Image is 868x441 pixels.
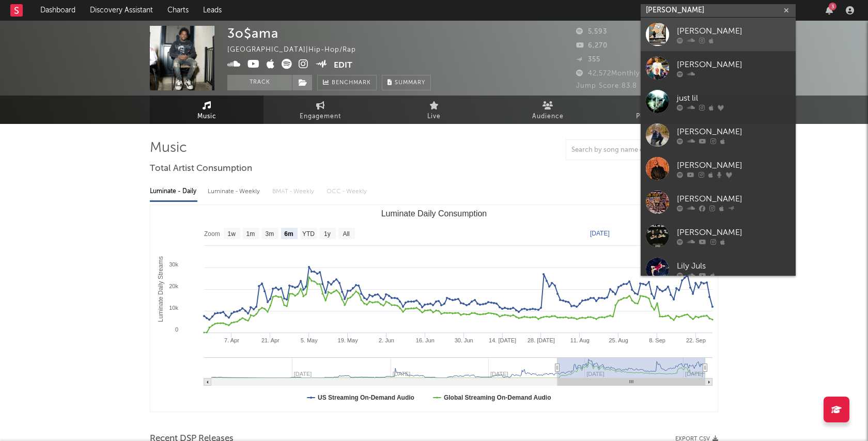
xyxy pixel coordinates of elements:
text: 1w [228,230,236,238]
text: 30. Jun [455,337,473,343]
a: [PERSON_NAME] [641,185,796,219]
div: Luminate - Weekly [208,183,262,200]
span: Music [197,111,216,123]
a: Engagement [263,96,377,124]
text: US Streaming On-Demand Audio [318,394,414,401]
button: Track [227,75,292,90]
input: Search for artists [641,4,796,17]
a: [PERSON_NAME] [641,219,796,253]
div: [GEOGRAPHIC_DATA] | Hip-Hop/Rap [227,44,368,56]
text: 7. Apr [224,337,239,343]
text: 1y [324,230,331,238]
a: Music [150,96,263,124]
span: 6,270 [576,42,608,49]
div: just lil [677,92,791,104]
span: Benchmark [332,77,371,89]
input: Search by song name or URL [566,146,675,154]
text: All [343,230,349,238]
a: Benchmark [317,75,377,90]
div: [PERSON_NAME] [677,226,791,239]
div: [PERSON_NAME] [677,193,791,205]
a: Lily Juls [641,253,796,286]
text: 16. Jun [416,337,435,343]
text: YTD [302,230,315,238]
text: [DATE] [590,230,610,237]
text: 30k [169,261,178,267]
text: 25. Aug [609,337,628,343]
text: 5. May [301,337,318,343]
text: Luminate Daily Consumption [381,209,487,218]
text: 0 [175,326,178,333]
text: Zoom [204,230,220,238]
div: 3 [829,3,836,10]
a: [PERSON_NAME] [641,118,796,152]
text: 20k [169,283,178,289]
text: 2. Jun [379,337,394,343]
div: Luminate - Daily [150,183,197,200]
a: Audience [491,96,605,124]
span: Playlists/Charts [636,111,687,123]
text: 11. Aug [570,337,590,343]
a: Playlists/Charts [605,96,718,124]
button: Edit [334,59,352,72]
span: 42,572 Monthly Listeners [576,70,674,77]
text: 10k [169,305,178,311]
text: Luminate Daily Streams [157,256,164,322]
text: 14. [DATE] [489,337,516,343]
span: 355 [576,56,600,63]
div: [PERSON_NAME] [677,159,791,171]
div: [PERSON_NAME] [677,58,791,71]
span: Summary [395,80,425,86]
a: [PERSON_NAME] [641,152,796,185]
span: Jump Score: 83.8 [576,83,637,89]
div: [PERSON_NAME] [677,125,791,138]
text: 8. Sep [649,337,665,343]
text: 1m [246,230,255,238]
button: Summary [382,75,431,90]
span: Audience [532,111,564,123]
div: Lily Juls [677,260,791,272]
span: Total Artist Consumption [150,163,252,175]
a: just lil [641,85,796,118]
text: 3m [266,230,274,238]
a: Live [377,96,491,124]
text: 6m [284,230,293,238]
span: 5,593 [576,28,607,35]
text: Global Streaming On-Demand Audio [444,394,551,401]
span: Engagement [300,111,341,123]
span: Live [427,111,441,123]
text: 21. Apr [261,337,280,343]
div: [PERSON_NAME] [677,25,791,37]
svg: Luminate Daily Consumption [150,205,718,412]
text: 28. [DATE] [528,337,555,343]
div: 3o$ama [227,26,278,41]
button: 3 [826,6,833,14]
a: [PERSON_NAME] [641,51,796,85]
text: 22. Sep [686,337,706,343]
a: [PERSON_NAME] [641,18,796,51]
text: 19. May [338,337,359,343]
